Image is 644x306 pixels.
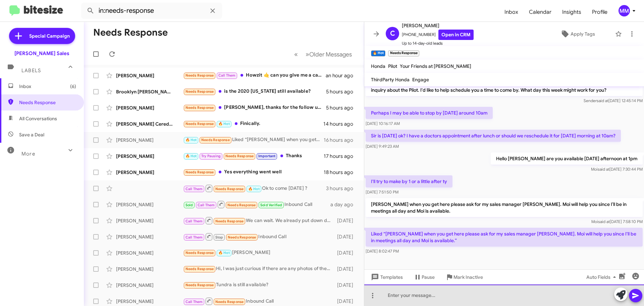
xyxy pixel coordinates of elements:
[116,153,183,160] div: [PERSON_NAME]
[19,83,76,90] span: Inbox
[215,235,223,239] span: Stop
[185,283,214,287] span: Needs Response
[334,250,359,256] div: [DATE]
[185,105,214,110] span: Needs Response
[201,154,221,158] span: Try Pausing
[227,203,256,207] span: Needs Response
[366,228,643,247] p: Liked “[PERSON_NAME] when you get here please ask for my sales manager [PERSON_NAME]. Moi will he...
[225,154,254,158] span: Needs Response
[309,51,352,58] span: Older Messages
[440,271,488,283] button: Mark Inactive
[371,50,385,56] small: 🔥 Hot
[183,232,334,241] div: Inbound Call
[408,271,440,283] button: Pause
[185,267,214,271] span: Needs Response
[597,98,608,103] span: said at
[366,77,643,96] p: Aloha [PERSON_NAME] it's [PERSON_NAME] at [PERSON_NAME]. Hope you're well. Just wanted to follow ...
[453,271,483,283] span: Mark Inactive
[215,300,244,304] span: Needs Response
[571,28,595,40] span: Apply Tags
[183,216,334,225] div: We can wait. We already put down deposit with [PERSON_NAME]
[491,152,643,165] p: Hello [PERSON_NAME] are you available [DATE] afternoon at 1pm
[185,138,197,142] span: 🔥 Hot
[557,2,587,22] a: Insights
[324,169,359,176] div: 18 hours ago
[366,198,643,217] p: [PERSON_NAME] when you get here please ask for my sales manager [PERSON_NAME]. Moi will help you ...
[183,104,326,112] div: [PERSON_NAME], thanks for the follow up. Yes. It went well. I've been so busy but hoping to stop ...
[524,2,557,22] a: Calendar
[185,122,214,126] span: Needs Response
[21,151,35,157] span: More
[366,130,621,142] p: Sir is [DATE] ok? I have a doctors appointment after lunch or should we reschedule it for [DATE] ...
[228,235,256,239] span: Needs Response
[185,170,214,174] span: Needs Response
[9,28,75,44] a: Special Campaign
[201,138,230,142] span: Needs Response
[422,271,435,283] span: Pause
[260,203,282,207] span: Sold Verified
[290,47,356,61] nav: Page navigation example
[14,50,69,57] div: [PERSON_NAME] Sales
[116,298,183,305] div: [PERSON_NAME]
[116,201,183,208] div: [PERSON_NAME]
[218,73,236,78] span: Call Them
[183,184,326,192] div: Ok to come [DATE] ?
[116,104,183,111] div: [PERSON_NAME]
[388,50,419,56] small: Needs Response
[185,203,193,207] span: Sold
[326,88,359,95] div: 5 hours ago
[93,27,168,38] h1: Needs Response
[185,235,203,239] span: Call Them
[116,266,183,272] div: [PERSON_NAME]
[294,50,298,58] span: «
[388,63,397,69] span: Pilot
[116,250,183,256] div: [PERSON_NAME]
[183,265,334,273] div: Hi, I was just curious if there are any photos of the civic before scheduling anything.
[258,154,276,158] span: Important
[591,167,643,172] span: Moi [DATE] 7:30:44 PM
[183,168,324,176] div: Yes everything went well
[438,30,474,40] a: Open in CRM
[499,2,524,22] a: Inbox
[334,266,359,272] div: [DATE]
[116,217,183,224] div: [PERSON_NAME]
[185,154,197,158] span: 🔥 Hot
[324,137,359,143] div: 16 hours ago
[185,187,203,191] span: Call Them
[586,271,619,283] span: Auto Fields
[116,72,183,79] div: [PERSON_NAME]
[21,68,41,74] span: Labels
[302,47,356,61] button: Next
[183,297,334,305] div: Inbound Call
[29,33,70,39] span: Special Campaign
[19,99,76,106] span: Needs Response
[412,77,429,83] span: Engage
[185,300,203,304] span: Call Them
[306,50,309,58] span: »
[248,187,260,191] span: 🔥 Hot
[402,30,474,40] span: [PHONE_NUMBER]
[116,88,183,95] div: Brooklyn [PERSON_NAME]
[324,153,359,160] div: 17 hours ago
[390,28,395,39] span: C
[183,152,324,160] div: Thanks
[185,73,214,78] span: Needs Response
[19,131,44,138] span: Save a Deal
[591,219,643,224] span: Moi [DATE] 7:58:10 PM
[366,121,400,126] span: [DATE] 10:16:17 AM
[366,107,493,119] p: Perhaps I may be able to stop by [DATE] around 10am
[116,282,183,289] div: [PERSON_NAME]
[215,187,244,191] span: Needs Response
[19,115,57,122] span: All Conversations
[116,233,183,240] div: [PERSON_NAME]
[198,203,215,207] span: Call Them
[364,271,408,283] button: Templates
[334,217,359,224] div: [DATE]
[218,251,230,255] span: 🔥 Hot
[183,120,323,128] div: Finically.
[323,121,359,127] div: 14 hours ago
[183,136,324,144] div: Liked “[PERSON_NAME] when you get here please ask for my sales manager [PERSON_NAME]. Moi will he...
[587,2,613,22] a: Profile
